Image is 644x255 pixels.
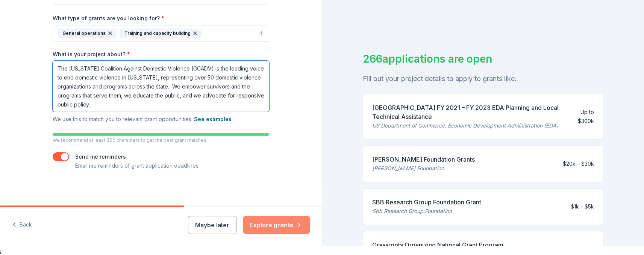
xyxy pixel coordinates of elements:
[372,198,481,207] div: SBB Research Group Foundation Grant
[363,51,603,67] div: 266 applications are open
[53,15,164,22] label: What type of grants are you looking for?
[53,61,269,112] textarea: The [US_STATE] Coalition Against Domestic Violence (GCADV) is the leading voice to end domestic v...
[571,202,594,211] div: $1k – $5k
[194,115,232,124] button: See examples
[188,216,237,234] button: Maybe later
[53,137,269,143] p: We recommend at least 300 characters to get the best grant matches.
[53,116,232,122] span: We use this to match you to relevant grant opportunities.
[53,25,269,42] button: General operationsTraining and capacity building
[570,108,594,126] div: Up to $300k
[372,240,503,249] div: Grassroots Organizing National Grant Program
[566,245,594,254] div: Up to $30k
[563,159,594,168] div: $20k – $30k
[372,207,481,216] div: Sbb Research Group Foundation
[363,73,603,85] div: Fill out your project details to apply to grants like:
[120,28,202,38] div: Training and capacity building
[12,217,32,233] button: Back
[372,121,564,130] div: US Department of Commerce: Economic Development Administration (EDA)
[75,161,199,170] p: Email me reminders of grant application deadlines
[53,51,130,58] label: What is your project about?
[372,103,564,121] div: [GEOGRAPHIC_DATA] FY 2021 – FY 2023 EDA Planning and Local Technical Assistance
[372,164,475,173] div: [PERSON_NAME] Foundation
[372,155,475,164] div: [PERSON_NAME] Foundation Grants
[75,153,126,160] label: Send me reminders
[243,216,310,234] button: Explore grants
[58,28,117,38] div: General operations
